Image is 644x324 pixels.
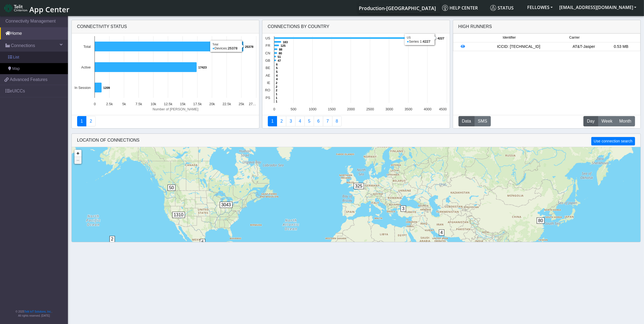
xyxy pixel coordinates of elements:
[619,118,631,124] span: Month
[81,65,91,69] text: Active
[347,107,354,111] text: 2000
[29,4,70,14] span: App Center
[583,116,598,126] button: Day
[220,202,233,208] span: 3043
[150,102,156,106] text: 10k
[77,116,254,126] nav: Summary paging
[309,107,316,111] text: 1000
[314,116,323,126] a: 14 Days Trend
[74,150,81,157] a: Zoom in
[249,102,256,106] text: 27…
[245,45,253,48] text: 25378
[424,107,431,111] text: 4000
[602,44,640,50] div: 0.53 MB
[439,229,445,236] span: 4
[601,118,612,124] span: Week
[490,5,496,11] img: status.svg
[172,212,185,218] span: 1310
[503,35,516,40] span: Identifier
[286,116,296,126] a: Usage per Country
[488,2,524,13] a: Status
[591,137,635,145] button: Use connection search
[238,102,244,106] text: 25k
[222,102,231,106] text: 22.5k
[122,102,126,106] text: 5k
[12,66,20,72] span: Map
[598,116,616,126] button: Week
[193,102,202,106] text: 17.5k
[304,116,314,126] a: Usage by Carrier
[268,116,444,126] nav: Summary paging
[537,217,545,224] span: 80
[458,23,492,30] div: High Runners
[74,86,91,90] text: In Session
[209,102,215,106] text: 20k
[74,157,81,164] a: Zoom out
[273,107,275,111] text: 0
[565,44,602,50] div: AT&T-Jasper
[278,59,281,62] text: 47
[276,77,278,81] text: 4
[77,116,87,126] a: Connectivity status
[524,2,556,12] button: FELLOWES
[569,35,580,40] span: Carrier
[328,107,335,111] text: 1500
[10,76,48,83] span: Advanced Features
[4,4,27,13] img: logo-telit-cinterion-gw-new.png
[152,107,198,111] text: Number of [PERSON_NAME]
[295,116,305,126] a: Connections By Carrier
[439,229,444,246] div: 4
[265,43,270,48] text: FR
[556,2,640,12] button: [EMAIL_ADDRESS][DOMAIN_NAME]
[106,102,113,106] text: 2.5k
[439,107,447,111] text: 4500
[404,107,412,111] text: 3500
[11,42,35,49] span: Connections
[276,63,278,66] text: 6
[616,116,635,126] button: Month
[458,116,475,126] button: Data
[103,86,110,89] text: 1209
[200,239,206,245] span: 6
[268,116,277,126] a: Connections By Country
[290,107,296,111] text: 500
[474,116,491,126] button: SMS
[265,96,270,100] text: PS
[94,102,96,106] text: 0
[385,107,393,111] text: 3000
[276,100,277,103] text: 1
[359,5,436,11] span: Production-[GEOGRAPHIC_DATA]
[262,20,450,33] div: Connections By Country
[135,102,142,106] text: 7.5k
[265,88,270,92] text: RO
[442,5,448,11] img: knowledge.svg
[164,102,172,106] text: 12.5k
[440,2,488,13] a: Help center
[276,92,277,96] text: 1
[265,66,270,70] text: BE
[265,73,270,77] text: AE
[332,116,342,126] a: Not Connected for 30 days
[279,52,282,55] text: 80
[180,102,186,106] text: 15k
[587,118,595,124] span: Day
[283,40,288,44] text: 183
[438,37,444,40] text: 4227
[490,5,514,11] span: Status
[276,85,277,88] text: 2
[83,45,90,49] text: Total
[359,2,436,13] a: Your current platform instance
[267,81,270,85] text: IE
[109,236,115,242] span: 2
[13,54,19,60] span: List
[86,116,96,126] a: Deployment status
[72,20,259,33] div: Connectivity status
[277,116,286,126] a: Carrier
[24,310,52,313] a: Telit IoT Solutions, Inc.
[323,116,332,126] a: Zero Session
[265,51,270,55] text: CN
[265,36,270,40] text: US
[276,89,277,92] text: 2
[276,70,278,73] text: 5
[72,134,640,147] div: LOCATION OF CONNECTIONS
